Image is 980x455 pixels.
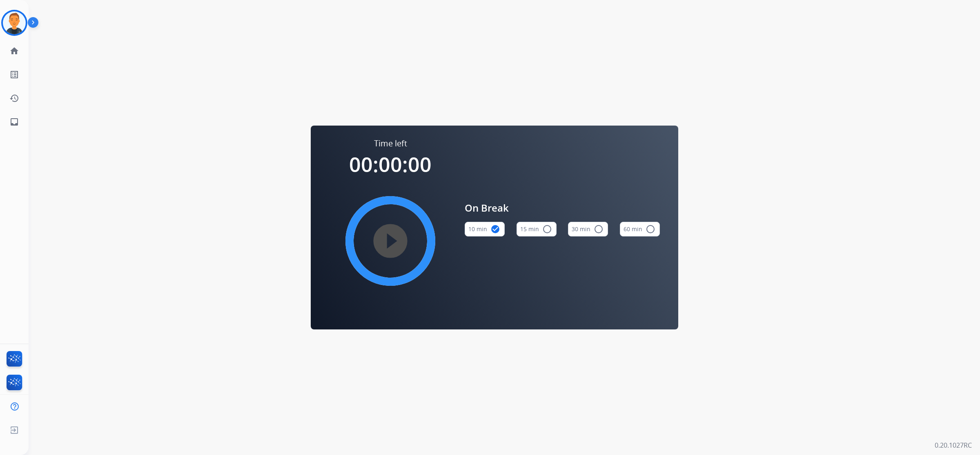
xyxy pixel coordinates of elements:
span: 00:00:00 [349,150,432,178]
button: 15 min [517,222,557,236]
mat-icon: history [9,93,19,103]
mat-icon: inbox [9,117,19,127]
mat-icon: check_circle [490,224,500,234]
span: Time left [374,138,407,149]
button: 60 min [620,222,660,236]
mat-icon: radio_button_unchecked [646,224,655,234]
p: 0.20.1027RC [935,440,972,450]
span: On Break [465,201,660,215]
mat-icon: radio_button_unchecked [542,224,552,234]
mat-icon: home [9,46,19,56]
button: 30 min [568,222,608,236]
mat-icon: radio_button_unchecked [594,224,604,234]
button: 10 min [465,222,505,236]
img: avatar [3,11,26,34]
mat-icon: list_alt [9,70,19,80]
mat-icon: play_circle_filled [385,236,395,246]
